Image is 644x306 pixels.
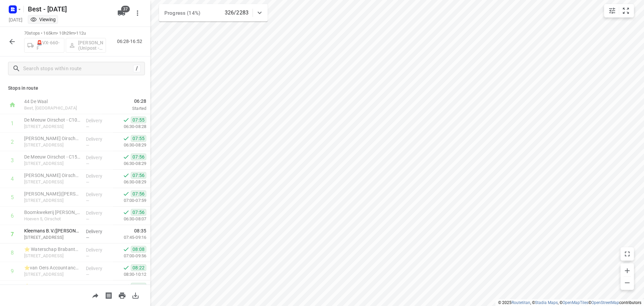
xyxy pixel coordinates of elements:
[75,31,76,36] span: •
[86,283,111,290] p: Delivery
[11,268,14,274] div: 9
[86,161,89,166] span: —
[86,235,89,240] span: —
[619,4,633,17] button: Fit zoom
[113,271,146,278] p: 08:30-10:12
[113,234,146,241] p: 07:45-09:16
[24,117,80,123] p: De Meeuw Oirschot - C10(Janette van Roosmalen)
[102,105,146,112] p: Started
[24,283,80,290] p: ⭐van Oers Accountancy & Advies - Breda 145(Veronique Ledeboer)
[24,264,80,271] p: ⭐van Oers Accountancy & Advies - Breda 143(Jessie Tak)
[24,98,94,105] p: 44 De Waal
[117,38,145,45] p: 06:28-16:52
[24,179,80,185] p: [STREET_ADDRESS]
[131,154,146,160] span: 07:56
[129,292,142,298] span: Download route
[76,31,86,36] span: 112u
[86,228,111,235] p: Delivery
[102,292,115,298] span: Print shipping labels
[131,172,146,179] span: 07:56
[591,300,619,305] a: OpenStreetMap
[11,213,14,219] div: 6
[86,265,111,272] p: Delivery
[131,283,146,290] span: 08:22
[24,30,106,37] p: 70 stops • 165km • 10h29m
[11,139,14,145] div: 2
[86,198,89,203] span: —
[123,154,129,160] svg: Done
[11,231,14,237] div: 7
[604,4,634,17] div: small contained button group
[123,190,129,197] svg: Done
[131,209,146,216] span: 07:56
[24,216,80,222] p: Hoeven 5, Oirschot
[123,172,129,179] svg: Done
[86,117,111,124] p: Delivery
[102,98,146,104] span: 06:28
[24,135,80,142] p: De Meeuw Oirschot - C04(Janette van Roosmalen)
[121,6,130,12] span: 37
[11,250,14,256] div: 8
[131,190,146,197] span: 07:56
[225,9,249,17] p: 326/2283
[11,176,14,182] div: 4
[86,191,111,198] p: Delivery
[8,85,142,92] p: Stops in route
[24,253,80,259] p: [STREET_ADDRESS]
[123,117,129,123] svg: Done
[113,179,146,185] p: 06:30-08:29
[24,197,80,204] p: Industrieweg 25, Oirschot
[159,4,268,21] div: Progress (14%)326/2283
[24,209,80,216] p: Boomkwekerij P. Bressers(Paul Bressers)
[11,194,14,201] div: 5
[123,135,129,142] svg: Done
[123,264,129,271] svg: Done
[30,16,56,23] div: You are currently in view mode. To make any changes, go to edit project.
[123,209,129,216] svg: Done
[164,10,200,16] span: Progress (14%)
[131,246,146,253] span: 08:08
[123,246,129,253] svg: Done
[131,6,144,20] button: More
[24,105,94,112] p: Best, [GEOGRAPHIC_DATA]
[24,227,80,234] p: Kleemans B.V.(Twan de Kruijf)
[115,292,129,298] span: Print route
[113,253,146,259] p: 07:00-09:56
[113,160,146,167] p: 06:30-08:29
[11,157,14,164] div: 3
[134,227,146,234] span: 08:35
[24,123,80,130] p: Industrieweg 10, Oirschot
[23,63,133,74] input: Search stops within route
[86,180,89,185] span: —
[113,123,146,130] p: 06:30-08:28
[498,300,641,305] li: © 2025 , © , © © contributors
[113,142,146,148] p: 06:30-08:29
[86,254,89,259] span: —
[605,4,619,17] button: Map settings
[113,197,146,204] p: 07:00-07:59
[123,283,129,290] svg: Done
[86,210,111,216] p: Delivery
[131,117,146,123] span: 07:55
[86,173,111,179] p: Delivery
[512,300,530,305] a: Routetitan
[86,143,89,148] span: —
[131,264,146,271] span: 08:22
[89,292,102,298] span: Share route
[133,65,141,72] div: /
[24,142,80,148] p: [STREET_ADDRESS]
[24,154,80,160] p: De Meeuw Oirschot - C15(Janette van Roosmalen)
[86,272,89,277] span: —
[86,136,111,142] p: Delivery
[24,160,80,167] p: Industrieweg 15, Oirschot
[24,234,80,241] p: [STREET_ADDRESS]
[562,300,588,305] a: OpenMapTiles
[113,216,146,222] p: 06:30-08:07
[86,247,111,253] p: Delivery
[86,154,111,161] p: Delivery
[24,246,80,253] p: ⭐ Waterschap Brabantse Delta - WBD - Hoofdkantoor Breda(Loes Akkermans)
[86,217,89,222] span: —
[115,6,128,20] button: 37
[131,135,146,142] span: 07:55
[24,172,80,179] p: De Meeuw Oirschot - Hoofdgebouw - C08(Janette van Roosmalen)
